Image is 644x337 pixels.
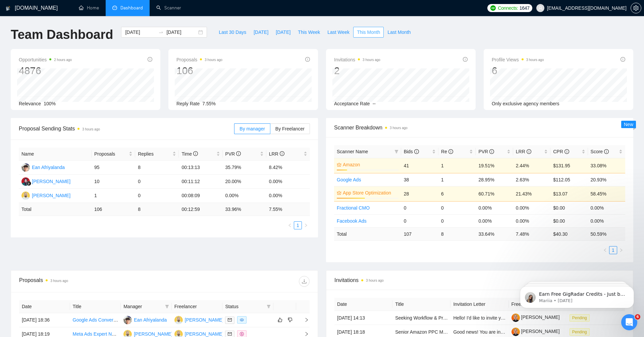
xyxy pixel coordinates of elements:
[267,304,271,308] span: filter
[550,201,588,214] td: $0.00
[179,189,222,203] td: 00:08:09
[44,101,56,106] span: 100%
[621,314,637,330] iframe: Intercom live chat
[357,29,380,36] span: This Month
[21,178,70,184] a: NF[PERSON_NAME]
[19,313,70,327] td: [DATE] 18:36
[324,27,353,38] button: Last Week
[73,331,190,337] a: Meta Ads Expert Needed for E-commerce Brand Growth
[337,149,368,154] span: Scanner Name
[266,189,310,203] td: 0.00%
[179,161,222,175] td: 00:13:13
[19,300,70,313] th: Date
[635,314,640,320] span: 6
[588,201,625,214] td: 0.00%
[401,173,438,186] td: 38
[414,149,419,154] span: info-circle
[631,3,641,13] button: setting
[254,29,268,36] span: [DATE]
[337,177,361,182] a: Google Ads
[538,6,543,10] span: user
[448,149,453,154] span: info-circle
[120,5,143,11] span: Dashboard
[603,248,607,252] span: left
[50,279,68,283] time: 3 hours ago
[438,214,476,227] td: 0
[588,158,625,173] td: 33.08%
[158,30,164,35] span: swap-right
[134,316,167,324] div: Ean Afriyalanda
[176,101,200,106] span: Reply Rate
[32,192,70,199] div: [PERSON_NAME]
[604,149,609,154] span: info-circle
[392,298,450,311] th: Title
[6,3,10,14] img: logo
[19,203,92,216] td: Total
[570,315,592,320] a: Pending
[624,122,633,127] span: New
[223,189,266,203] td: 0.00%
[176,64,222,77] div: 106
[21,192,70,198] a: D[PERSON_NAME]
[476,227,513,240] td: 33.64 %
[123,317,167,322] a: EAEan Afriyalanda
[619,248,623,252] span: right
[438,158,476,173] td: 1
[404,149,419,154] span: Bids
[19,56,72,64] span: Opportunities
[135,189,179,203] td: 0
[54,58,72,62] time: 2 hours ago
[164,301,170,312] span: filter
[294,27,324,38] button: This Week
[21,177,30,186] img: NF
[228,318,232,322] span: mail
[476,173,513,186] td: 28.95%
[334,227,401,240] td: Total
[617,246,625,254] li: Next Page
[527,149,531,154] span: info-circle
[334,101,370,106] span: Acceptance Rate
[181,151,198,157] span: Time
[588,186,625,201] td: 58.45%
[334,64,380,77] div: 2
[79,5,99,11] a: homeHome
[299,318,309,322] span: right
[286,221,294,229] li: Previous Page
[513,158,550,173] td: 2.44%
[240,318,244,322] span: eye
[478,149,494,154] span: PVR
[225,303,264,310] span: Status
[269,151,284,157] span: LRR
[265,301,272,312] span: filter
[193,151,198,156] span: info-circle
[223,175,266,189] td: 20.00%
[288,223,292,227] span: left
[476,201,513,214] td: 0.00%
[512,328,520,336] img: c1ggvvhzv4-VYMujOMOeOswawlCQV-megGMlLrTp1i_1VrHPlFv3hYWkXEs_wf3Eji
[394,150,398,154] span: filter
[476,214,513,227] td: 0.00%
[438,173,476,186] td: 1
[92,175,135,189] td: 10
[70,313,121,327] td: Google Ads Conversion Tracking Specialist (GTM + Call Tracking/DNI) — URGENT
[266,203,310,216] td: 7.55 %
[450,298,508,311] th: Invitation Letter
[21,163,30,172] img: EA
[156,5,181,11] a: searchScanner
[492,101,559,106] span: Only exclusive agency members
[353,27,384,38] button: This Month
[550,173,588,186] td: $112.05
[166,29,197,36] input: End date
[266,161,310,175] td: 8.42%
[125,29,156,36] input: Start date
[121,300,172,313] th: Manager
[276,316,284,324] button: like
[299,332,309,336] span: right
[384,27,414,38] button: Last Month
[250,27,272,38] button: [DATE]
[343,161,397,168] a: Amazon
[302,221,310,229] button: right
[92,161,135,175] td: 95
[438,201,476,214] td: 0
